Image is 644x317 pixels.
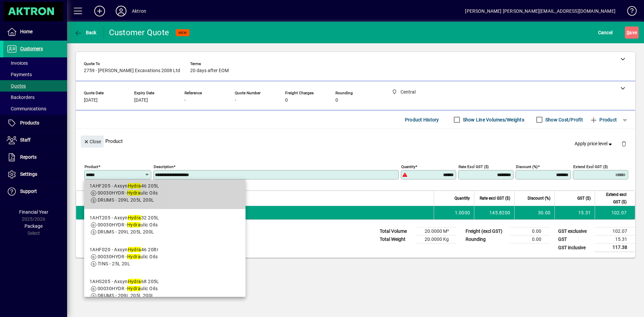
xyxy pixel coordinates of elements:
a: Settings [3,166,67,183]
button: Close [81,136,104,148]
label: Show Cost/Profit [544,116,583,123]
div: 1AHF205 - Axsyn 46 205L [90,182,159,190]
span: Reports [20,154,37,160]
span: Quantity [454,195,470,202]
span: Quotes [7,83,26,89]
mat-option: 1AHT205 - Axsyn Hydra 32 205L [84,209,246,241]
span: 2759 - [PERSON_NAME] Excavations 2008 Ltd [84,68,180,73]
span: 1.0000 [455,209,470,216]
a: Quotes [3,80,67,92]
span: Invoices [7,60,28,66]
span: Apply price level [575,140,613,147]
td: Rounding [462,235,509,244]
td: GST [555,235,595,244]
td: 15.31 [595,235,635,244]
span: S [627,30,629,35]
a: Products [3,115,67,131]
span: Rate excl GST ($) [480,195,510,202]
a: Home [3,23,67,40]
span: DRUMS - 209L 205L 200L [98,293,154,298]
span: ave [627,27,637,38]
td: 102.07 [595,206,635,219]
span: Discount (%) [528,195,550,202]
span: TINS - 25L 20L [98,261,130,266]
span: 0 [285,98,288,103]
span: 0 [335,98,338,103]
mat-option: 1AHS205 - Axsyn Hydra 68 205L [84,273,246,305]
span: [DATE] [134,98,148,103]
span: Extend excl GST ($) [599,191,627,206]
mat-option: 1AHF205 - Axsyn Hydra 46 205L [84,177,246,209]
div: [PERSON_NAME] [PERSON_NAME][EMAIL_ADDRESS][DOMAIN_NAME] [465,6,615,16]
div: Aktron [132,6,146,16]
app-page-header-button: Back [67,27,104,39]
mat-label: Product [85,164,98,169]
button: Save [625,27,639,39]
span: GST ($) [577,195,591,202]
span: Back [74,30,97,35]
span: DRUMS - 209L 205L 200L [98,229,154,234]
td: 30.00 [514,206,554,219]
span: Products [20,120,39,125]
em: Hydra [128,183,141,189]
span: 20 days after EOM [190,68,229,73]
span: 00030HYDR - ulic Oils [98,222,158,227]
em: Hydra [128,215,141,220]
button: Apply price level [572,138,616,150]
div: 1AHF020 - Axsyn 46 20ltr [90,246,158,253]
div: 1AHS205 - Axsyn 68 205L [90,278,159,285]
span: Financial Year [19,209,48,215]
em: Hydra [127,254,141,259]
td: 117.38 [595,244,635,252]
mat-label: Rate excl GST ($) [459,164,489,169]
span: 00030HYDR - ulic Oils [98,254,158,259]
a: Backorders [3,92,67,103]
span: Product History [405,114,439,125]
td: GST exclusive [555,227,595,235]
div: 145.8200 [478,209,510,216]
span: DRUMS - 209L 205L 200L [98,197,154,203]
mat-label: Discount (%) [516,164,538,169]
button: Add [89,5,110,17]
span: Home [20,29,33,34]
td: 20.0000 M³ [417,227,457,235]
span: Cancel [598,27,613,38]
mat-label: Quantity [401,164,415,169]
button: Profile [110,5,132,17]
td: GST inclusive [555,244,595,252]
a: Reports [3,149,67,166]
div: 1AHT205 - Axsyn 32 205L [90,214,159,221]
span: Settings [20,171,37,177]
td: 102.07 [595,227,635,235]
em: Hydra [128,279,141,284]
button: Back [72,27,98,39]
span: Backorders [7,95,35,100]
td: 0.00 [509,235,549,244]
mat-label: Description [154,164,173,169]
span: 00030HYDR - ulic Oils [98,190,158,196]
span: Close [84,136,101,147]
span: Customers [20,46,43,51]
em: Hydra [127,222,141,227]
em: Hydra [128,247,141,252]
span: 00030HYDR - ulic Oils [98,286,158,291]
div: Product [76,129,635,153]
td: 20.0000 Kg [417,235,457,244]
a: Invoices [3,57,67,69]
mat-label: Extend excl GST ($) [573,164,608,169]
td: 15.31 [554,206,595,219]
a: Support [3,183,67,200]
span: Package [24,223,43,229]
span: [DATE] [84,98,98,103]
span: Support [20,189,37,194]
button: Delete [616,136,632,152]
span: Payments [7,72,32,77]
span: Communications [7,106,46,111]
span: - [235,98,236,103]
a: Payments [3,69,67,80]
td: Freight (excl GST) [462,227,509,235]
span: NEW [178,31,187,35]
a: Knowledge Base [622,1,636,23]
td: Total Volume [376,227,417,235]
label: Show Line Volumes/Weights [462,116,524,123]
